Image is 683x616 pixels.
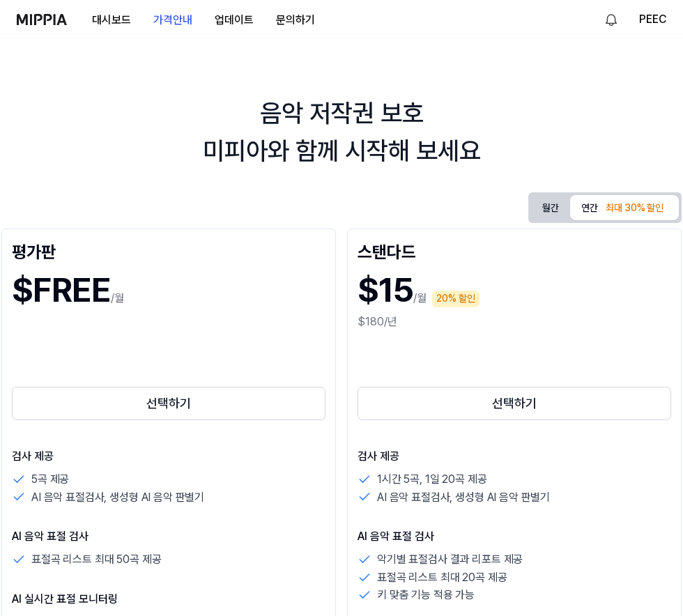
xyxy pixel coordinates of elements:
[377,586,475,604] p: 키 맞춤 기능 적용 가능
[81,6,142,34] button: 대시보드
[12,384,325,423] a: 선택하기
[358,387,671,420] button: 선택하기
[601,200,668,217] div: 최대 30% 할인
[111,290,124,307] p: /월
[413,290,427,307] p: /월
[31,550,161,569] p: 표절곡 리스트 최대 50곡 제공
[377,470,486,488] p: 1시간 5곡, 1일 20곡 제공
[358,239,671,261] div: 스탠다드
[204,1,265,39] a: 업데이트
[358,314,671,330] div: $180/년
[603,11,620,28] img: 알림
[12,448,325,465] p: 검사 제공
[639,11,666,28] button: PEEC
[358,384,671,423] a: 선택하기
[17,14,67,25] img: logo
[31,470,69,488] p: 5곡 제공
[377,550,523,569] p: 악기별 표절검사 결과 리포트 제공
[432,291,479,307] div: 20% 할인
[377,569,507,587] p: 표절곡 리스트 최대 20곡 제공
[142,6,204,34] button: 가격안내
[204,6,265,34] button: 업데이트
[12,239,325,261] div: 평가판
[570,195,679,220] button: 연간
[358,528,671,545] p: AI 음악 표절 검사
[142,1,204,39] a: 가격안내
[358,267,413,314] h1: $15
[12,528,325,545] p: AI 음악 표절 검사
[31,488,204,507] p: AI 음악 표절검사, 생성형 AI 음악 판별기
[12,387,325,420] button: 선택하기
[377,488,550,507] p: AI 음악 표절검사, 생성형 AI 음악 판별기
[358,448,671,465] p: 검사 제공
[12,267,111,314] h1: $FREE
[531,197,570,219] button: 월간
[265,6,326,34] button: 문의하기
[12,591,325,608] p: AI 실시간 표절 모니터링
